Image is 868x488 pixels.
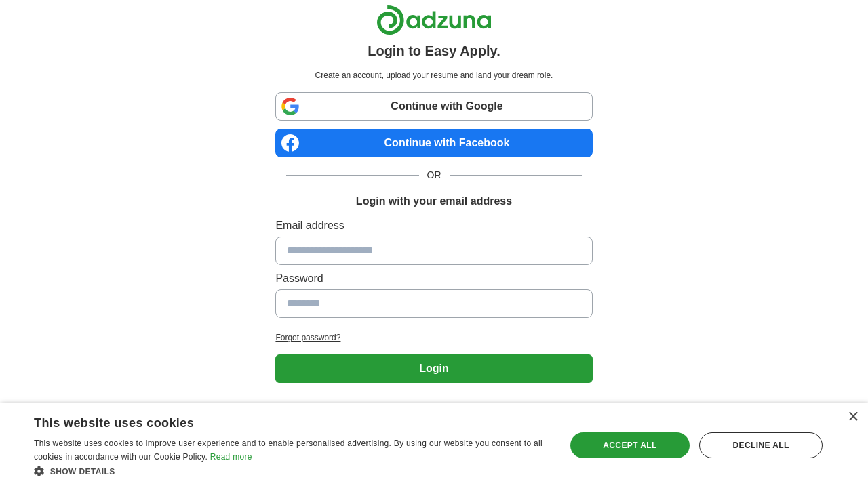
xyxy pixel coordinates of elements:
[50,467,115,476] span: Show details
[570,432,690,458] div: Accept all
[275,331,592,344] a: Forgot password?
[34,439,542,462] span: This website uses cookies to improve user experience and to enable personalised advertising. By u...
[210,452,252,462] a: Read more, opens a new window
[848,412,858,422] div: Close
[368,41,500,61] h1: Login to Easy Apply.
[275,354,592,383] button: Login
[275,92,592,121] a: Continue with Google
[376,5,492,35] img: Adzuna logo
[275,129,592,157] a: Continue with Facebook
[356,193,512,209] h1: Login with your email address
[278,69,589,81] p: Create an account, upload your resume and land your dream role.
[275,270,592,287] label: Password
[275,218,592,234] label: Email address
[34,464,550,478] div: Show details
[699,432,823,458] div: Decline all
[34,411,516,431] div: This website uses cookies
[419,168,450,182] span: OR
